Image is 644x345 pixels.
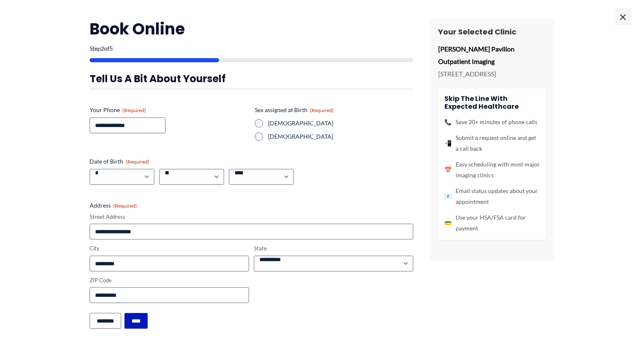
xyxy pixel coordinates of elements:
[444,186,540,207] li: Email status updates about your appointment
[101,45,104,52] span: 2
[444,95,540,110] h4: Skip the line with Expected Healthcare
[254,245,413,252] label: State
[444,159,540,181] li: Easy scheduling with most major imaging clinics
[438,43,546,67] p: [PERSON_NAME] Pavilion Outpatient Imaging
[444,191,451,202] span: 📧
[268,132,413,141] label: [DEMOGRAPHIC_DATA]
[444,164,451,175] span: 📅
[310,107,334,113] span: (Required)
[122,107,146,113] span: (Required)
[126,159,149,165] span: (Required)
[444,117,540,127] li: Save 20+ minutes of phone calls
[90,157,149,166] legend: Date of Birth
[255,106,334,114] legend: Sex assigned at Birth
[438,27,546,37] h3: Your Selected Clinic
[444,212,540,234] li: Use your HSA/FSA card for payment
[438,68,546,80] p: [STREET_ADDRESS]
[444,218,451,228] span: 💳
[90,276,249,284] label: ZIP Code
[444,138,451,149] span: 📲
[90,201,137,210] legend: Address
[90,46,413,51] p: Step of
[90,19,413,39] h2: Book Online
[444,117,451,127] span: 📞
[90,245,249,252] label: City
[90,106,248,114] label: Your Phone
[90,72,413,85] h3: Tell us a bit about yourself
[90,213,413,221] label: Street Address
[444,132,540,154] li: Submit a request online and get a call back
[615,8,632,25] span: ×
[110,45,113,52] span: 5
[268,119,413,127] label: [DEMOGRAPHIC_DATA]
[113,203,137,209] span: (Required)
